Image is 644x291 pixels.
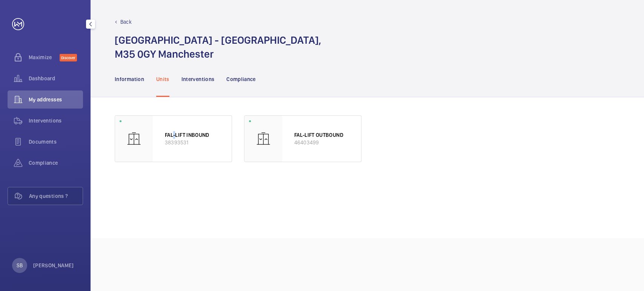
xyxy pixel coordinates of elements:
[29,54,60,61] span: Maximize
[165,139,220,146] p: 38393531
[29,138,83,145] span: Documents
[120,18,132,26] p: Back
[29,96,83,103] span: My addresses
[29,192,83,200] span: Any questions ?
[29,159,83,167] span: Compliance
[29,75,83,82] span: Dashboard
[17,262,23,269] p: SB
[156,75,169,83] p: Units
[60,54,77,61] span: Discover
[29,117,83,124] span: Interventions
[33,262,74,269] p: [PERSON_NAME]
[294,139,349,146] p: 46403499
[115,75,144,83] p: Information
[181,75,215,83] p: Interventions
[126,131,141,146] img: elevator.svg
[226,75,256,83] p: Compliance
[256,131,271,146] img: elevator.svg
[294,131,349,139] p: FAL-LIFT OUTBOUND
[165,131,220,139] p: FAL-LIFT INBOUND
[115,33,321,61] h1: [GEOGRAPHIC_DATA] - [GEOGRAPHIC_DATA], M35 0GY Manchester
